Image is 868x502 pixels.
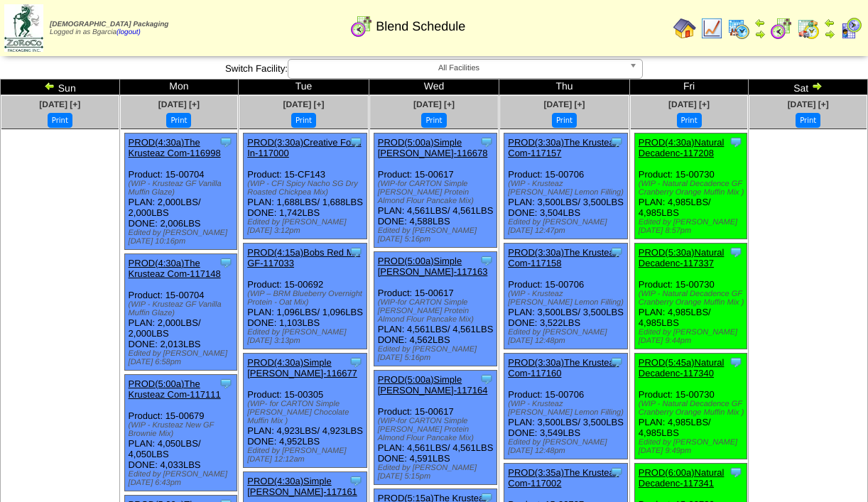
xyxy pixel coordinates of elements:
div: Edited by [PERSON_NAME] [DATE] 12:47pm [508,218,626,235]
img: Tooltip [219,135,233,149]
div: Edited by [PERSON_NAME] [DATE] 3:12pm [247,218,366,235]
div: Product: 15-00617 PLAN: 4,561LBS / 4,561LBS DONE: 4,591LBS [374,371,497,485]
div: (WIP - Natural Decadence GF Cranberry Orange Muffin Mix ) [639,400,747,417]
img: Tooltip [729,465,743,479]
div: Product: 15-00617 PLAN: 4,561LBS / 4,561LBS DONE: 4,562LBS [374,252,497,366]
div: Product: 15-00706 PLAN: 3,500LBS / 3,500LBS DONE: 3,522LBS [504,244,627,349]
span: Blend Schedule [376,19,465,34]
img: Tooltip [349,474,363,488]
a: PROD(3:30a)Creative Food In-117000 [247,137,361,158]
a: PROD(5:00a)Simple [PERSON_NAME]-117163 [378,256,488,277]
a: PROD(4:30a)The Krusteaz Com-117148 [129,258,221,279]
div: (WIP - CFI Spicy Nacho SG Dry Roasted Chickpea Mix) [247,180,366,197]
a: PROD(5:00a)The Krusteaz Com-117111 [129,378,221,400]
img: home.gif [673,17,696,40]
div: Edited by [PERSON_NAME] [DATE] 8:57pm [639,218,747,235]
td: Sun [1,80,120,95]
a: PROD(6:00a)Natural Decadenc-117341 [639,467,725,489]
div: Edited by [PERSON_NAME] [DATE] 12:48pm [508,328,626,345]
img: arrowright.gif [824,28,835,40]
img: calendarcustomer.gif [840,17,862,40]
td: Tue [239,80,369,95]
img: arrowleft.gif [44,80,55,92]
a: [DATE] [+] [788,99,829,109]
div: (WIP - Krusteaz New GF Brownie Mix) [129,421,237,438]
a: PROD(3:35a)The Krusteaz Com-117002 [508,467,619,489]
img: Tooltip [729,245,743,259]
img: arrowright.gif [811,80,823,92]
div: Edited by [PERSON_NAME] [DATE] 12:48pm [508,438,626,455]
img: Tooltip [609,135,624,149]
div: (WIP-for CARTON Simple [PERSON_NAME] Protein Almond Flour Pancake Mix) [378,417,497,442]
a: PROD(3:30a)The Krusteaz Com-117160 [508,357,619,378]
div: (WIP - Krusteaz [PERSON_NAME] Lemon Filling) [508,400,626,417]
span: [DEMOGRAPHIC_DATA] Packaging [50,21,168,28]
td: Wed [369,80,499,95]
div: Product: 15-00730 PLAN: 4,985LBS / 4,985LBS [634,133,747,239]
div: Edited by [PERSON_NAME] [DATE] 6:58pm [129,349,237,366]
td: Thu [499,80,630,95]
img: calendarprod.gif [727,17,750,40]
img: arrowleft.gif [824,17,835,28]
div: Edited by [PERSON_NAME] [DATE] 3:13pm [247,328,366,345]
button: Print [552,113,577,128]
div: Product: 15-00730 PLAN: 4,985LBS / 4,985LBS [634,244,747,349]
div: Edited by [PERSON_NAME] [DATE] 12:12am [247,447,366,464]
img: Tooltip [349,245,363,259]
button: Print [48,113,72,128]
div: Product: 15-00706 PLAN: 3,500LBS / 3,500LBS DONE: 3,504LBS [504,133,627,239]
a: [DATE] [+] [283,99,324,109]
a: PROD(3:30a)The Krusteaz Com-117158 [508,247,619,268]
div: Edited by [PERSON_NAME] [DATE] 5:16pm [378,345,497,362]
div: Edited by [PERSON_NAME] [DATE] 9:44pm [639,328,747,345]
button: Print [421,113,446,128]
span: All Facilities [294,60,624,77]
img: calendarblend.gif [350,15,373,38]
img: zoroco-logo-small.webp [4,4,43,52]
a: PROD(5:45a)Natural Decadenc-117340 [639,357,725,378]
span: [DATE] [+] [668,99,710,109]
div: (WIP - Natural Decadence GF Cranberry Orange Muffin Mix ) [639,180,747,197]
a: [DATE] [+] [39,99,80,109]
button: Print [166,113,191,128]
div: Product: 15-00617 PLAN: 4,561LBS / 4,561LBS DONE: 4,588LBS [374,133,497,248]
img: calendarblend.gif [770,17,793,40]
div: (WIP - Krusteaz GF Vanilla Muffin Glaze) [129,180,237,197]
div: (WIP - Natural Decadence GF Cranberry Orange Muffin Mix ) [639,290,747,307]
img: Tooltip [479,253,494,268]
img: Tooltip [729,355,743,369]
div: Product: 15-00704 PLAN: 2,000LBS / 2,000LBS DONE: 2,006LBS [124,133,237,250]
div: Edited by [PERSON_NAME] [DATE] 5:15pm [378,464,497,481]
a: (logout) [116,28,141,36]
a: PROD(5:30a)Natural Decadenc-117337 [639,247,725,268]
img: Tooltip [349,135,363,149]
button: Print [677,113,702,128]
div: Product: 15-CF143 PLAN: 1,688LBS / 1,688LBS DONE: 1,742LBS [244,133,367,239]
a: PROD(5:00a)Simple [PERSON_NAME]-117164 [378,374,488,395]
img: line_graph.gif [700,17,723,40]
img: Tooltip [479,135,494,149]
img: Tooltip [479,372,494,386]
div: (WIP - Krusteaz [PERSON_NAME] Lemon Filling) [508,290,626,307]
img: Tooltip [349,355,363,369]
div: Product: 15-00706 PLAN: 3,500LBS / 3,500LBS DONE: 3,549LBS [504,354,627,459]
a: [DATE] [+] [158,99,200,109]
div: (WIP - Krusteaz [PERSON_NAME] Lemon Filling) [508,180,626,197]
div: Product: 15-00730 PLAN: 4,985LBS / 4,985LBS [634,354,747,459]
img: Tooltip [219,376,233,391]
a: [DATE] [+] [413,99,455,109]
a: PROD(4:15a)Bobs Red Mill GF-117033 [247,247,360,268]
div: (WIP - Krusteaz GF Vanilla Muffin Glaze) [129,300,237,317]
td: Mon [119,80,239,95]
img: Tooltip [219,256,233,270]
img: calendarinout.gif [797,17,820,40]
div: Edited by [PERSON_NAME] [DATE] 9:49pm [639,438,747,455]
a: PROD(3:30a)The Krusteaz Com-117157 [508,137,619,158]
button: Print [796,113,820,128]
span: Logged in as Bgarcia [50,21,168,36]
